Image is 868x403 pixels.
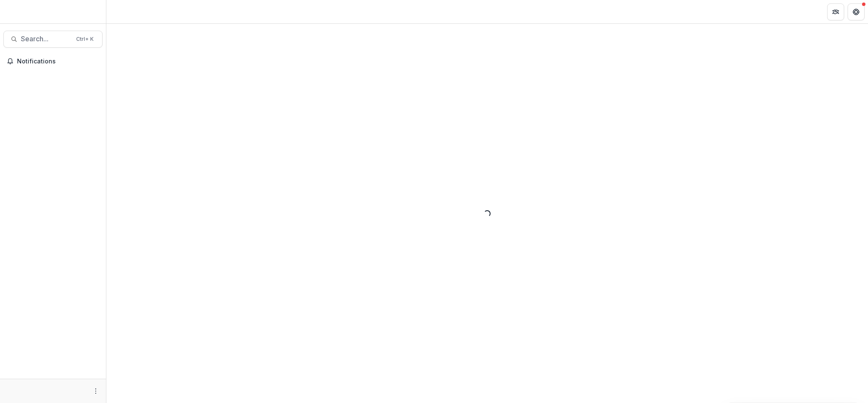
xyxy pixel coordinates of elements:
[827,3,844,20] button: Partners
[3,54,103,68] button: Notifications
[21,35,71,43] span: Search...
[3,31,103,48] button: Search...
[91,386,101,396] button: More
[848,3,865,20] button: Get Help
[74,34,95,44] div: Ctrl + K
[17,58,99,65] span: Notifications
